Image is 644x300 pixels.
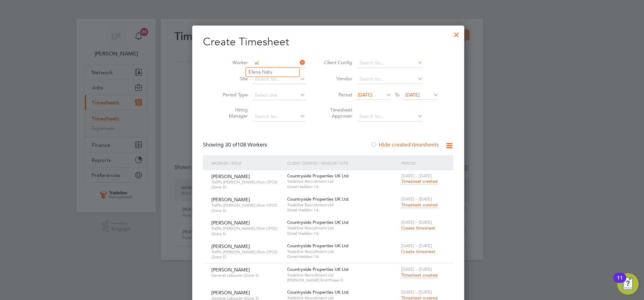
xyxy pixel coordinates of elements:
span: General Labourer (Zone 3) [211,273,282,278]
span: Tradeline Recruitment Ltd [287,225,397,231]
span: [DATE] - [DATE] [401,266,432,272]
label: Period Type [218,92,248,98]
div: 11 [617,278,623,287]
input: Search for... [357,58,423,68]
label: Timesheet Approver [322,107,352,119]
input: Search for... [253,58,305,68]
span: Countryside Properties UK Ltd [287,266,348,272]
span: Great Haddon 1A [287,184,397,189]
span: [DATE] - [DATE] [401,219,432,225]
span: Countryside Properties UK Ltd [287,219,348,225]
span: Countryside Properties UK Ltd [287,289,348,295]
span: 30 of [225,141,237,148]
div: Client Config / Vendor / Site [285,155,399,171]
input: Search for... [253,112,305,121]
b: El [249,69,253,75]
span: [DATE] - [DATE] [401,243,432,249]
span: [PERSON_NAME] [211,243,250,249]
span: [DATE] [405,92,420,98]
label: Hiring Manager [218,107,248,119]
span: Traffic [PERSON_NAME] (Non CPCS) (Zone 5) [211,179,282,190]
span: Tradeline Recruitment Ltd [287,272,397,278]
label: Worker [218,59,248,66]
span: Countryside Properties UK Ltd [287,243,348,249]
span: Tradeline Recruitment Ltd [287,249,397,254]
label: Period [322,92,352,98]
span: [PERSON_NAME] [211,290,250,296]
div: Period [399,155,447,171]
span: Great Haddon 1A [287,254,397,259]
span: 108 Workers [225,141,267,148]
input: Search for... [253,75,305,84]
span: Great Haddon 1A [287,207,397,213]
span: Traffic [PERSON_NAME] (Non CPCS) (Zone 5) [211,249,282,260]
input: Select one [253,91,305,100]
span: Countryside Properties UK Ltd [287,196,348,202]
span: Countryside Properties UK Ltd [287,173,348,179]
span: Timesheet created [401,272,438,278]
input: Search for... [357,75,423,84]
div: Showing [203,141,268,148]
label: Hide created timesheets [371,141,439,148]
span: Traffic [PERSON_NAME] (Non CPCS) (Zone 5) [211,203,282,213]
label: Vendor [322,76,352,82]
span: [DATE] - [DATE] [401,196,432,202]
span: Tradeline Recruitment Ltd [287,202,397,208]
span: Timesheet created [401,202,438,208]
label: Site [218,76,248,82]
div: Worker / Role [210,155,285,171]
button: Open Resource Center, 11 new notifications [617,273,639,295]
span: Create timesheet [401,249,435,254]
span: [PERSON_NAME] [211,197,250,203]
span: [PERSON_NAME] End Phase D [287,277,397,283]
label: Client Config [322,59,352,66]
span: [DATE] [358,92,372,98]
span: Timesheet created [401,178,438,184]
input: Search for... [357,112,423,121]
span: [PERSON_NAME] [211,173,250,179]
span: Create timesheet [401,225,435,231]
span: Traffic [PERSON_NAME] (Non CPCS) (Zone 5) [211,226,282,236]
span: To [393,90,401,99]
span: [DATE] - [DATE] [401,173,432,179]
span: [DATE] - [DATE] [401,289,432,295]
span: [PERSON_NAME] [211,267,250,273]
h2: Create Timesheet [203,35,453,49]
span: Great Haddon 1A [287,231,397,236]
span: [PERSON_NAME] [211,220,250,226]
span: Tradeline Recruitment Ltd [287,179,397,184]
li: ena Natu [246,68,299,77]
